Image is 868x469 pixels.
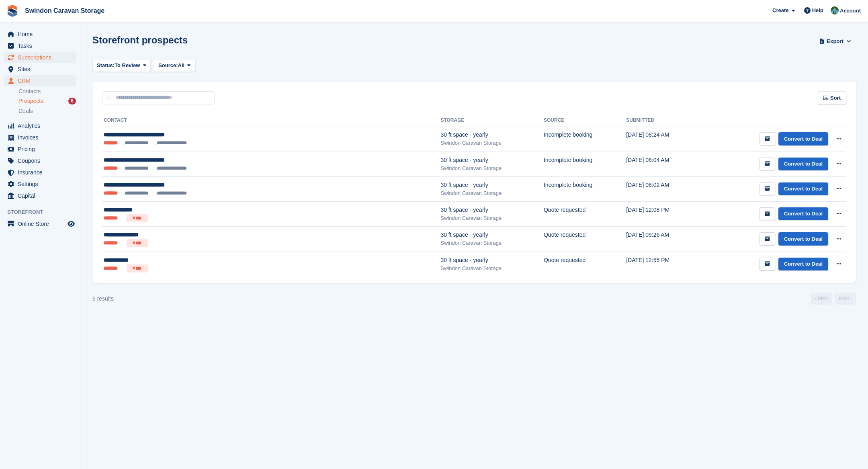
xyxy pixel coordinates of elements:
td: Incomplete booking [544,127,626,152]
span: Source: [158,61,178,70]
td: [DATE] 08:24 AM [626,127,699,152]
th: Source [544,114,626,127]
span: Online Store [18,218,66,229]
td: Incomplete booking [544,176,626,201]
a: Convert to Deal [778,132,828,145]
td: Quote requested [544,227,626,252]
img: Claire Read [831,6,839,14]
a: menu [4,190,76,201]
td: Quote requested [544,252,626,276]
a: menu [4,132,76,143]
a: menu [4,178,76,190]
a: Next [835,293,856,305]
img: stora-icon-8386f47178a22dfd0bd8f6a31ec36ba5ce8667c1dd55bd0f319d3a0aa187defe.svg [6,5,18,17]
span: Deals [18,107,33,115]
span: Settings [18,178,66,190]
span: Coupons [18,155,66,166]
span: Export [827,37,843,45]
div: 6 results [92,295,114,303]
button: Source: All [154,59,195,72]
span: Status: [97,61,115,70]
a: menu [4,218,76,229]
th: Storage [440,114,544,127]
td: Quote requested [544,201,626,226]
span: Invoices [18,132,66,143]
th: Contact [102,114,440,127]
a: Convert to Deal [778,232,828,246]
span: Capital [18,190,66,201]
a: Convert to Deal [778,207,828,221]
span: All [178,61,185,70]
span: To Review [115,61,140,70]
span: Pricing [18,143,66,155]
div: 6 [68,98,76,104]
div: 30 ft space - yearly [440,206,544,214]
button: Export [817,35,853,48]
td: [DATE] 12:55 PM [626,252,699,276]
span: Prospects [18,97,43,105]
div: Swindon Caravan Storage [440,264,544,272]
div: 30 ft space - yearly [440,231,544,239]
a: menu [4,167,76,178]
span: CRM [18,75,66,86]
span: Help [812,6,823,14]
a: Swindon Caravan Storage [22,4,108,17]
div: Swindon Caravan Storage [440,164,544,172]
a: Previous [811,293,832,305]
td: [DATE] 12:08 PM [626,201,699,226]
div: Swindon Caravan Storage [440,139,544,147]
span: Storefront [7,208,80,216]
div: 30 ft space - yearly [440,181,544,189]
span: Subscriptions [18,52,66,63]
td: Incomplete booking [544,152,626,176]
span: Sites [18,63,66,75]
div: Swindon Caravan Storage [440,239,544,247]
td: [DATE] 08:04 AM [626,152,699,176]
a: Convert to Deal [778,258,828,271]
a: Convert to Deal [778,158,828,171]
a: menu [4,63,76,75]
a: menu [4,75,76,86]
h1: Storefront prospects [92,35,188,45]
button: Status: To Review [92,59,151,72]
a: menu [4,40,76,51]
span: Sort [830,94,841,102]
a: Deals [18,107,76,115]
a: Convert to Deal [778,182,828,196]
td: [DATE] 09:26 AM [626,227,699,252]
a: menu [4,143,76,155]
a: menu [4,29,76,40]
a: menu [4,120,76,131]
span: Analytics [18,120,66,131]
div: Swindon Caravan Storage [440,214,544,222]
div: Swindon Caravan Storage [440,189,544,197]
div: 30 ft space - yearly [440,256,544,264]
div: 30 ft space - yearly [440,156,544,164]
span: Tasks [18,40,66,51]
th: Submitted [626,114,699,127]
div: 30 ft space - yearly [440,131,544,139]
a: Prospects 6 [18,97,76,105]
a: menu [4,155,76,166]
span: Account [840,7,861,15]
span: Home [18,29,66,40]
span: Create [772,6,788,14]
a: menu [4,52,76,63]
td: [DATE] 08:02 AM [626,176,699,201]
a: Preview store [66,219,76,229]
nav: Page [809,293,858,305]
span: Insurance [18,167,66,178]
a: Contacts [18,88,76,95]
